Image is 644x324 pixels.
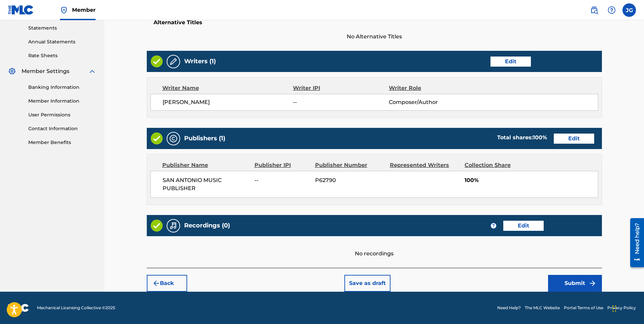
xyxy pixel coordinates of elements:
div: Writer Role [389,84,476,92]
span: Mechanical Licensing Collective © 2025 [37,305,115,311]
button: Edit [490,57,531,67]
img: Recordings [169,222,177,230]
span: P62790 [315,176,385,184]
a: Annual Statements [28,38,96,45]
h5: Alternative Titles [154,19,595,26]
button: Save as draft [344,275,391,292]
div: Writer IPI [293,84,389,92]
span: No Alternative Titles [147,33,602,41]
span: Composer/Author [389,98,476,106]
div: Drag [612,298,616,319]
h5: Publishers (1) [184,135,225,142]
a: User Permissions [28,111,96,118]
img: f7272a7cc735f4ea7f67.svg [588,279,597,287]
a: Contact Information [28,125,96,132]
div: Publisher Name [162,161,249,169]
iframe: Chat Widget [610,292,644,324]
a: The MLC Website [525,305,560,311]
a: Member Benefits [28,139,96,146]
img: logo [8,304,29,312]
a: Privacy Policy [607,305,636,311]
span: 100 % [533,134,547,141]
iframe: Resource Center [625,216,644,270]
button: Submit [548,275,602,292]
button: Back [147,275,187,292]
div: User Menu [622,3,636,17]
a: Public Search [587,3,601,17]
img: expand [88,67,96,75]
img: Top Rightsholder [60,6,68,14]
div: Collection Share [465,161,530,169]
div: Represented Writers [390,161,460,169]
div: Total shares: [497,134,547,142]
h5: Writers (1) [184,58,216,65]
a: Statements [28,25,96,32]
img: Valid [151,56,163,67]
span: 100% [465,176,598,184]
span: Member [72,6,96,14]
span: SAN ANTONIO MUSIC PUBLISHER [163,176,250,192]
img: help [608,6,616,14]
div: Writer Name [162,84,293,92]
div: No recordings [147,236,602,258]
img: Member Settings [8,67,16,75]
img: Publishers [169,135,177,143]
a: Portal Terms of Use [564,305,603,311]
button: Edit [554,134,594,144]
span: -- [293,98,388,106]
div: Publisher Number [315,161,385,169]
img: Valid [151,220,163,231]
img: Valid [151,133,163,144]
a: Member Information [28,98,96,105]
span: -- [255,176,310,184]
div: Help [605,3,618,17]
button: Edit [503,221,544,231]
img: MLC Logo [8,5,34,15]
a: Rate Sheets [28,52,96,59]
span: Member Settings [22,67,69,75]
a: Need Help? [497,305,521,311]
span: [PERSON_NAME] [163,98,293,106]
h5: Recordings (0) [184,222,230,229]
div: Publisher IPI [255,161,310,169]
img: Writers [169,58,177,66]
img: 7ee5dd4eb1f8a8e3ef2f.svg [152,279,160,287]
span: ? [491,223,496,228]
a: Banking Information [28,84,96,91]
img: search [590,6,598,14]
